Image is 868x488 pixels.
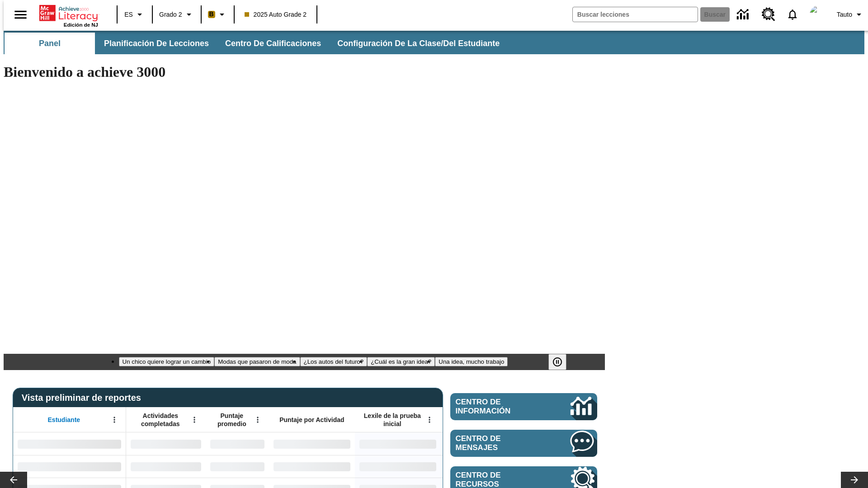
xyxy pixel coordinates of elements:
[126,455,206,478] div: Sin datos,
[4,64,605,80] h1: Bienvenido a achieve 3000
[573,7,698,22] input: Buscar campo
[206,432,269,455] div: Sin datos,
[837,10,852,19] span: Tauto
[206,455,269,478] div: Sin datos,
[120,6,149,23] button: Lenguaje: ES, Selecciona un idioma
[731,2,756,27] a: Centro de información
[804,3,833,26] button: Escoja un nuevo avatar
[781,3,804,26] a: Notificaciones
[5,33,95,54] button: Panel
[279,416,344,424] span: Puntaje por Actividad
[225,38,321,49] span: Centro de calificaciones
[833,6,868,23] button: Perfil/Configuración
[131,412,190,428] span: Actividades completadas
[108,413,121,427] button: Abrir menú
[450,393,597,420] a: Centro de información
[423,413,436,427] button: Abrir menú
[435,357,508,366] button: Diapositiva 5 Una idea, mucho trabajo
[456,398,540,416] span: Centro de información
[159,10,182,19] span: Grado 2
[156,6,198,23] button: Grado: Grado 2, Elige un grado
[124,10,133,19] span: ES
[97,33,216,54] button: Planificación de lecciones
[218,33,328,54] button: Centro de calificaciones
[214,357,300,366] button: Diapositiva 2 Modas que pasaron de moda
[104,38,209,49] span: Planificación de lecciones
[359,412,425,428] span: Lexile de la prueba inicial
[330,33,507,54] button: Configuración de la clase/del estudiante
[209,9,214,20] span: B
[841,472,868,488] button: Carrusel de lecciones, seguir
[4,33,508,54] div: Subbarra de navegación
[367,357,435,366] button: Diapositiva 4 ¿Cuál es la gran idea?
[22,393,146,403] span: Vista preliminar de reportes
[210,412,254,428] span: Puntaje promedio
[245,10,307,19] span: 2025 Auto Grade 2
[450,430,597,457] a: Centro de mensajes
[548,354,566,370] button: Pausar
[251,413,264,427] button: Abrir menú
[4,31,864,54] div: Subbarra de navegación
[7,1,34,28] button: Abrir el menú lateral
[548,354,576,370] div: Pausar
[64,22,98,28] span: Edición de NJ
[126,432,206,455] div: Sin datos,
[39,4,98,22] a: Portada
[39,3,98,28] div: Portada
[300,357,368,366] button: Diapositiva 3 ¿Los autos del futuro?
[756,2,781,27] a: Centro de recursos, Se abrirá en una pestaña nueva.
[39,38,61,49] span: Panel
[204,6,231,23] button: Boost El color de la clase es anaranjado claro. Cambiar el color de la clase.
[188,413,201,427] button: Abrir menú
[119,357,215,366] button: Diapositiva 1 Un chico quiere lograr un cambio
[48,416,80,424] span: Estudiante
[810,5,828,23] img: avatar image
[456,434,543,452] span: Centro de mensajes
[337,38,500,49] span: Configuración de la clase/del estudiante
